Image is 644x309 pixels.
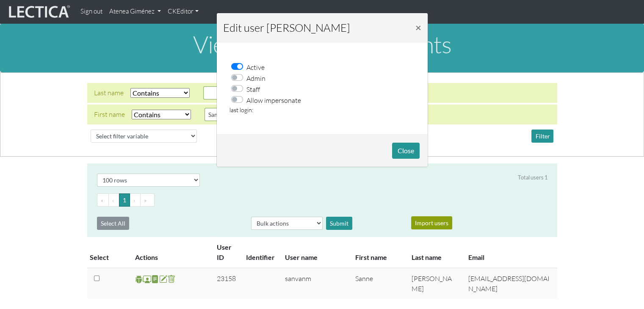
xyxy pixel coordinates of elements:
[392,143,420,159] button: Close
[229,105,415,115] p: last login:
[415,21,421,33] span: ×
[246,94,301,105] label: Allow impersonate
[246,72,265,83] label: Admin
[246,61,265,72] label: Active
[246,83,260,94] label: Staff
[409,16,428,39] button: Close
[223,19,350,36] h5: Edit user [PERSON_NAME]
